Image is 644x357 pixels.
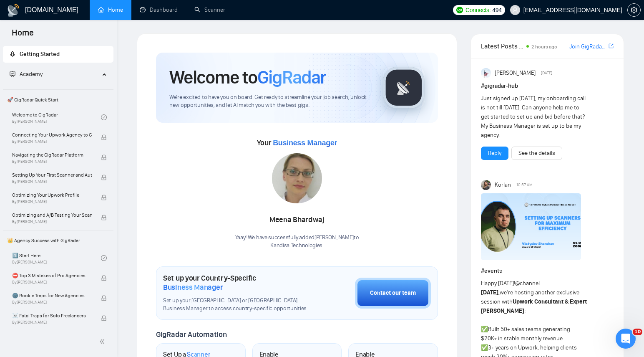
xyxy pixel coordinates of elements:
span: rocket [10,51,15,57]
span: lock [101,175,107,180]
span: By [PERSON_NAME] [12,159,92,164]
span: Navigating the GigRadar Platform [12,151,92,159]
span: lock [101,215,107,220]
span: GigRadar Automation [156,330,226,339]
span: lock [101,275,107,281]
span: By [PERSON_NAME] [12,280,92,285]
span: [DATE] [541,69,552,77]
h1: Welcome to [169,66,326,89]
div: Meena Bhardwaj [235,213,359,227]
span: Connects: [465,5,491,15]
span: 👑 Agency Success with GigRadar [4,232,113,249]
img: gigradar-logo.png [383,67,425,109]
a: See the details [518,149,555,158]
span: user [512,7,518,13]
a: export [609,42,614,50]
img: F09DP4X9C49-Event%20with%20Vlad%20Sharahov.png [481,193,581,260]
span: 🌚 Rookie Traps for New Agencies [12,291,92,300]
span: ✅ [481,326,488,333]
img: 1716496272990-05.jpg [272,153,322,203]
h1: Set up your Country-Specific [163,273,313,292]
span: 494 [492,5,501,15]
img: Korlan [481,180,491,190]
span: Academy [10,71,43,78]
span: 🚀 GigRadar Quick Start [4,91,113,108]
span: lock [101,134,107,140]
span: By [PERSON_NAME] [12,300,92,305]
a: searchScanner [194,6,225,13]
span: Connecting Your Upwork Agency to GigRadar [12,131,92,139]
button: setting [627,3,641,17]
span: check-circle [101,114,107,120]
span: By [PERSON_NAME] [12,320,92,325]
p: Kandisa Technologies . [235,242,359,250]
span: Academy [20,71,43,78]
span: By [PERSON_NAME] [12,179,92,184]
span: Home [5,27,40,44]
span: Getting Started [20,51,60,58]
span: ☠️ Fatal Traps for Solo Freelancers [12,311,92,320]
span: Business Manager [273,139,337,147]
div: Just signed up [DATE], my onboarding call is not till [DATE]. Can anyone help me to get started t... [481,94,587,140]
span: setting [628,7,640,13]
img: Anisuzzaman Khan [481,68,491,78]
span: 2 hours ago [531,44,557,50]
span: 10:57 AM [516,181,533,189]
iframe: Intercom live chat [616,329,636,349]
span: [PERSON_NAME] [495,68,536,78]
span: lock [101,315,107,321]
span: ⛔ Top 3 Mistakes of Pro Agencies [12,271,92,280]
span: fund-projection-screen [10,71,15,77]
span: Your [257,138,337,147]
span: lock [101,154,107,160]
span: Set up your [GEOGRAPHIC_DATA] or [GEOGRAPHIC_DATA] Business Manager to access country-specific op... [163,297,313,313]
a: Welcome to GigRadarBy[PERSON_NAME] [12,108,101,127]
button: Contact our team [355,278,431,309]
span: Optimizing Your Upwork Profile [12,191,92,199]
a: dashboardDashboard [140,6,178,13]
span: lock [101,295,107,301]
span: Latest Posts from the GigRadar Community [481,41,524,51]
span: double-left [99,337,108,346]
button: See the details [511,147,562,160]
h1: # gigradar-hub [481,81,614,91]
span: By [PERSON_NAME] [12,199,92,204]
span: check-circle [101,255,107,261]
span: By [PERSON_NAME] [12,219,92,224]
span: GigRadar [257,66,326,89]
span: Business Manager [163,283,223,292]
a: homeHome [98,6,123,13]
li: Getting Started [3,46,113,63]
span: We're excited to have you on board. Get ready to streamline your job search, unlock new opportuni... [169,94,370,109]
span: Optimizing and A/B Testing Your Scanner for Better Results [12,211,92,219]
strong: Upwork Consultant & Expert [PERSON_NAME] [481,298,587,314]
span: ✅ [481,344,488,351]
div: Contact our team [370,289,416,298]
img: logo [7,4,20,17]
span: By [PERSON_NAME] [12,139,92,144]
span: @channel [515,280,540,287]
span: Korlan [495,180,511,190]
a: 1️⃣ Start HereBy[PERSON_NAME] [12,249,101,267]
button: Reply [481,147,508,160]
span: lock [101,195,107,200]
span: export [609,43,614,49]
div: Yaay! We have successfully added [PERSON_NAME] to [235,234,359,250]
span: 10 [633,329,642,335]
h1: # events [481,266,614,276]
a: Reply [488,149,501,158]
strong: [DATE], [481,289,500,296]
img: upwork-logo.png [456,7,463,13]
span: Setting Up Your First Scanner and Auto-Bidder [12,171,92,179]
a: setting [627,7,641,13]
a: Join GigRadar Slack Community [569,42,607,51]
